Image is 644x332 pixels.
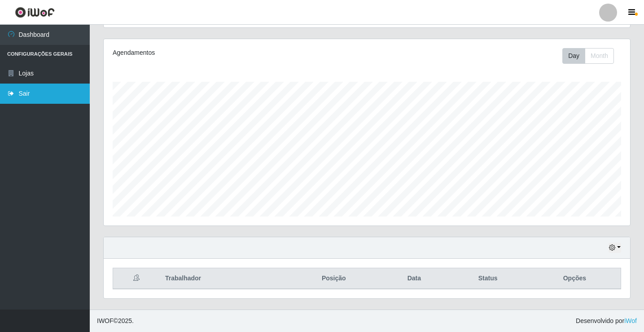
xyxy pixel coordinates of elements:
th: Opções [529,268,621,289]
div: Toolbar with button groups [562,48,621,64]
th: Trabalhador [160,268,286,289]
th: Data [381,268,447,289]
img: CoreUI Logo [15,7,55,18]
div: First group [562,48,614,64]
div: Agendamentos [113,48,317,58]
span: Desenvolvido por [576,316,637,326]
th: Posição [286,268,381,289]
button: Day [562,48,585,64]
button: Month [585,48,614,64]
span: © 2025 . [97,316,134,326]
a: iWof [624,317,637,324]
span: IWOF [97,317,114,324]
th: Status [447,268,529,289]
